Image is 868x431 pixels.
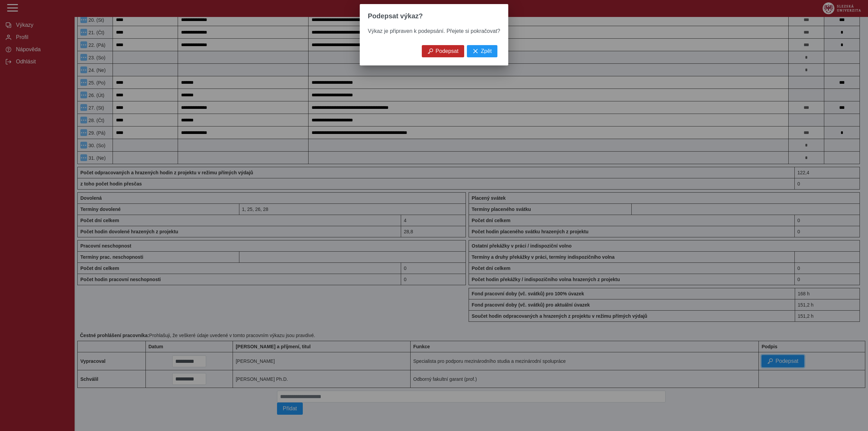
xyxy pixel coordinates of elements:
span: Výkaz je připraven k podepsání. Přejete si pokračovat? [368,28,500,34]
button: Zpět [467,45,497,57]
span: Podepsat výkaz? [368,12,423,20]
span: Zpět [481,48,492,54]
span: Podepsat [436,48,459,54]
button: Podepsat [422,45,465,57]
